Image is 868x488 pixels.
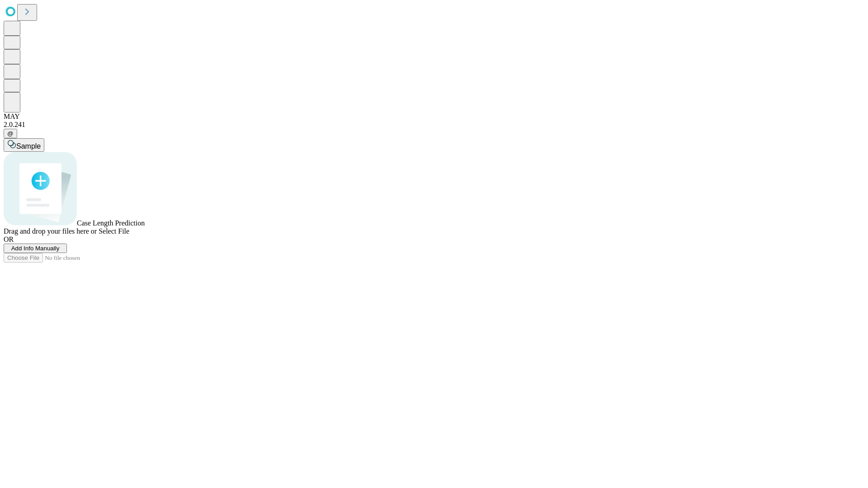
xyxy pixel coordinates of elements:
div: 2.0.241 [4,121,864,129]
button: @ [4,129,17,138]
span: OR [4,235,14,243]
button: Sample [4,138,44,152]
span: Case Length Prediction [77,219,145,227]
span: Drag and drop your files here or [4,227,97,235]
span: @ [7,130,14,137]
button: Add Info Manually [4,244,67,253]
span: Select File [99,227,129,235]
span: Add Info Manually [11,245,60,252]
span: Sample [16,142,41,150]
div: MAY [4,113,864,121]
